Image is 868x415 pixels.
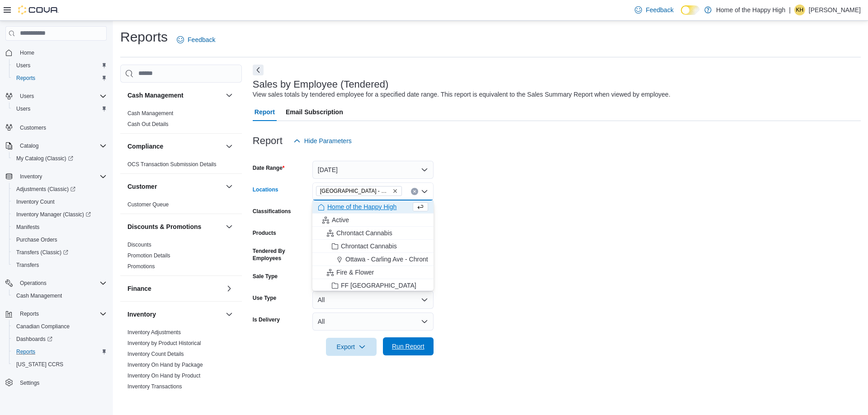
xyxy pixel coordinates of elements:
a: Inventory On Hand by Package [127,362,203,368]
button: All [312,312,434,331]
span: Users [13,103,107,114]
a: Inventory Count Details [127,351,184,357]
span: OCS Transaction Submission Details [127,161,217,168]
a: Promotion Details [127,252,170,259]
span: [US_STATE] CCRS [16,361,63,368]
label: Locations [253,186,278,193]
span: Reports [20,310,39,317]
span: My Catalog (Classic) [13,153,107,164]
a: Cash Management [13,290,66,301]
button: Inventory Count [9,196,110,208]
span: Inventory Manager (Classic) [16,211,91,218]
button: Home [2,46,110,59]
span: Transfers (Classic) [13,247,107,258]
button: Remove Slave Lake - Cornerstone - Fire & Flower from selection in this group [392,188,398,194]
span: Adjustments (Classic) [13,184,107,195]
a: Cash Out Details [127,121,169,127]
span: My Catalog (Classic) [16,155,73,162]
span: Dashboards [13,334,107,345]
a: Discounts [127,242,151,248]
button: Close list of options [421,188,428,195]
a: [US_STATE] CCRS [13,359,67,370]
a: Inventory Transactions [127,383,182,390]
a: Dashboards [9,333,110,345]
span: Package Details [127,394,167,401]
nav: Complex example [5,42,107,412]
button: FF [GEOGRAPHIC_DATA] [312,279,434,292]
button: Customers [2,121,110,134]
button: Hide Parameters [290,132,355,150]
span: Hide Parameters [304,136,352,145]
a: Transfers [13,260,42,270]
span: Reports [13,73,107,84]
span: Inventory Manager (Classic) [13,209,107,220]
div: View sales totals by tendered employee for a specified date range. This report is equivalent to t... [253,90,670,99]
span: Adjustments (Classic) [16,186,75,193]
label: Products [253,229,276,237]
span: KH [796,5,804,15]
a: Settings [16,378,43,388]
span: Promotion Details [127,252,170,259]
button: Users [9,103,110,115]
span: Inventory [20,173,42,180]
span: Slave Lake - Cornerstone - Fire & Flower [316,186,402,196]
span: Home [20,49,34,56]
input: Dark Mode [681,5,700,15]
button: [DATE] [312,161,434,179]
button: Chrontact Cannabis [312,227,434,240]
span: Ottawa - Carling Ave - Chrontact Cannabis [345,255,465,264]
span: Chrontact Cannabis [336,228,392,238]
a: My Catalog (Classic) [9,152,110,165]
span: Purchase Orders [16,236,57,243]
span: Transfers [16,261,39,269]
button: Canadian Compliance [9,320,110,333]
button: Compliance [224,141,235,152]
button: Active [312,214,434,227]
button: Catalog [16,140,42,151]
button: Users [2,90,110,103]
button: Operations [16,278,50,289]
span: Operations [20,280,47,287]
a: Canadian Compliance [13,321,73,332]
a: Customers [16,122,50,133]
button: Compliance [127,142,222,151]
a: Transfers (Classic) [13,247,72,258]
span: Transfers (Classic) [16,249,68,256]
span: Email Subscription [286,103,343,121]
button: All [312,291,434,309]
div: Customer [120,199,242,214]
h3: Compliance [127,142,163,151]
h1: Reports [120,28,168,46]
button: Transfers [9,259,110,271]
span: Users [16,91,107,102]
a: Users [13,103,34,114]
span: Dark Mode [681,15,681,15]
span: [GEOGRAPHIC_DATA] - Cornerstone - Fire & Flower [320,187,391,196]
button: Discounts & Promotions [127,222,222,231]
a: Dashboards [13,334,56,345]
button: Inventory [16,171,46,182]
button: Inventory [2,170,110,183]
a: Inventory Count [13,196,58,207]
span: Reports [16,308,107,319]
h3: Sales by Employee (Tendered) [253,79,389,90]
a: Customer Queue [127,201,169,208]
span: Cash Management [127,110,173,117]
a: Inventory On Hand by Product [127,373,200,379]
button: Operations [2,277,110,289]
span: Inventory Count Details [127,350,184,358]
button: Settings [2,376,110,389]
span: Reports [16,75,35,82]
button: Customer [224,181,235,192]
span: Users [16,105,30,112]
div: Discounts & Promotions [120,239,242,275]
span: Inventory Transactions [127,383,182,390]
button: [US_STATE] CCRS [9,358,110,371]
label: Is Delivery [253,316,280,323]
a: Adjustments (Classic) [9,183,110,196]
span: Cash Management [13,290,107,301]
span: Report [255,103,275,121]
span: Manifests [13,222,107,233]
button: Export [326,338,377,356]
